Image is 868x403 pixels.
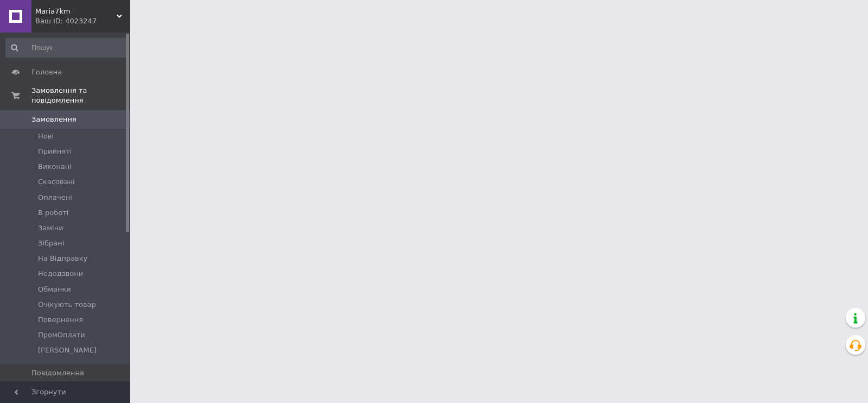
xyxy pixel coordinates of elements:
[38,345,97,355] span: [PERSON_NAME]
[35,7,117,16] span: Maria7km
[38,330,85,340] span: ПромОплати
[38,269,83,279] span: Недодзвони
[31,368,84,378] span: Повідомлення
[38,254,87,263] span: На Відправку
[38,193,72,203] span: Оплачені
[38,131,54,141] span: Нові
[35,16,130,26] div: Ваш ID: 4023247
[31,115,76,124] span: Замовлення
[38,147,72,156] span: Прийняті
[38,300,96,310] span: Очікують товар
[38,177,75,187] span: Скасовані
[38,162,72,172] span: Виконані
[31,67,62,77] span: Головна
[38,223,63,233] span: Заміни
[38,315,83,325] span: Повернення
[31,86,130,105] span: Замовлення та повідомлення
[38,285,71,294] span: Обманки
[38,208,68,218] span: В роботі
[38,238,64,248] span: Зібрані
[5,38,128,58] input: Пошук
